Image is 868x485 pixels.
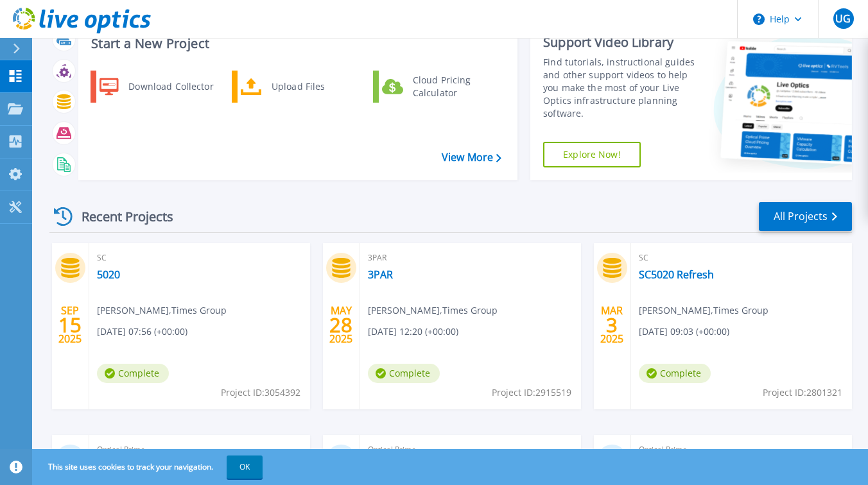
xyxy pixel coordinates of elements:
span: Complete [368,364,440,383]
span: Complete [97,364,169,383]
span: UG [835,13,851,24]
a: All Projects [759,202,852,231]
div: Recent Projects [49,201,191,232]
span: [DATE] 09:03 (+00:00) [639,325,729,339]
div: Support Video Library [543,34,703,51]
div: SEP 2025 [58,302,82,348]
a: Download Collector [91,71,222,103]
span: Optical Prime [368,443,573,457]
span: [PERSON_NAME] , Times Group [368,303,498,318]
span: 3 [606,319,618,330]
span: Project ID: 2801321 [763,386,842,400]
a: View More [442,151,501,164]
button: OK [227,455,263,479]
div: MAY 2025 [329,302,353,348]
a: Cloud Pricing Calculator [373,71,505,103]
span: Project ID: 2915519 [492,386,571,400]
span: [DATE] 07:56 (+00:00) [97,325,187,339]
span: Project ID: 3054392 [221,386,300,400]
span: 3PAR [368,251,573,265]
a: 5020 [97,268,120,281]
div: Upload Files [265,74,360,99]
a: Explore Now! [543,142,641,167]
span: 15 [58,319,82,330]
span: SC [97,251,302,265]
span: Optical Prime [639,443,844,457]
div: Download Collector [122,74,219,99]
span: Complete [639,364,711,383]
h3: Start a New Project [91,37,501,51]
div: Cloud Pricing Calculator [406,74,501,99]
div: Find tutorials, instructional guides and other support videos to help you make the most of your L... [543,56,703,120]
div: MAR 2025 [600,302,624,348]
span: SC [639,251,844,265]
span: [PERSON_NAME] , Times Group [97,303,227,318]
span: Optical Prime [97,443,302,457]
span: This site uses cookies to track your navigation. [35,455,263,479]
span: [PERSON_NAME] , Times Group [639,303,768,318]
a: Upload Files [232,71,363,103]
span: [DATE] 12:20 (+00:00) [368,325,458,339]
span: 28 [329,319,352,330]
a: 3PAR [368,268,393,281]
a: SC5020 Refresh [639,268,714,281]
